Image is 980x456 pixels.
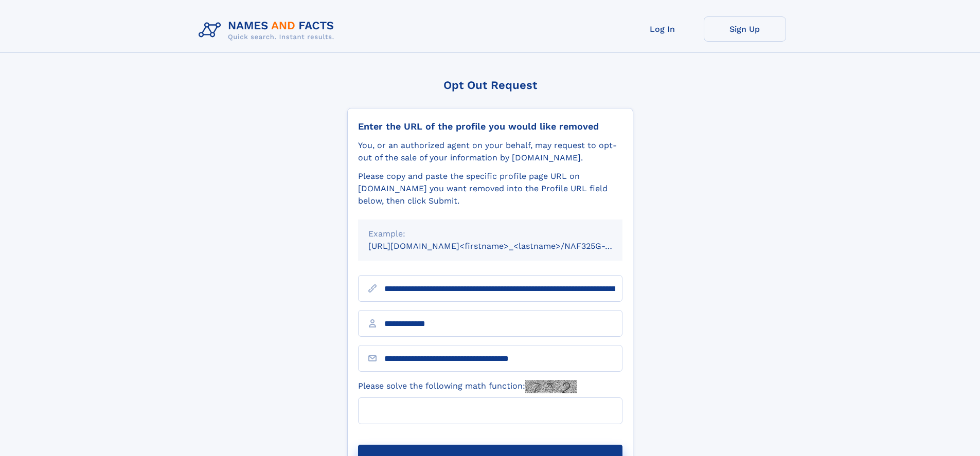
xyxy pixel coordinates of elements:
[194,16,343,44] img: Logo Names and Facts
[368,228,612,240] div: Example:
[347,79,633,92] div: Opt Out Request
[621,16,704,42] a: Log In
[704,16,786,42] a: Sign Up
[358,121,622,132] div: Enter the URL of the profile you would like removed
[358,380,577,393] label: Please solve the following math function:
[358,170,622,207] div: Please copy and paste the specific profile page URL on [DOMAIN_NAME] you want removed into the Pr...
[368,241,642,251] small: [URL][DOMAIN_NAME]<firstname>_<lastname>/NAF325G-xxxxxxxx
[358,139,622,164] div: You, or an authorized agent on your behalf, may request to opt-out of the sale of your informatio...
